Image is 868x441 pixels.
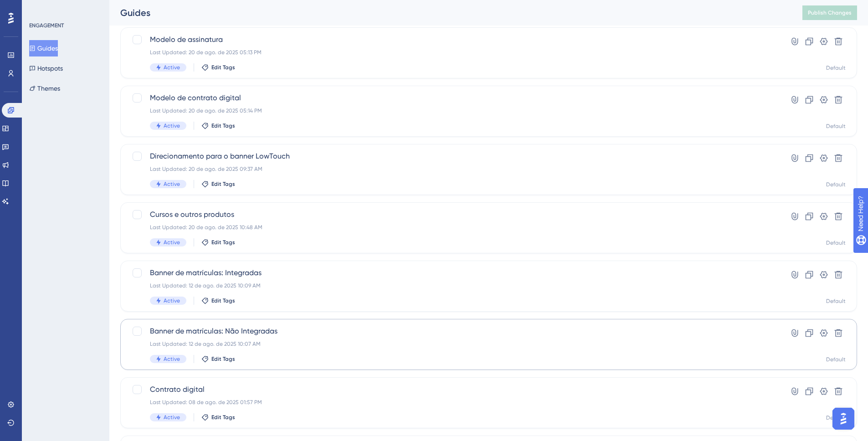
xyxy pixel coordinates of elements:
span: Banner de matrículas: Não Integradas [150,326,755,337]
div: Default [826,123,846,130]
button: Hotspots [29,60,63,77]
span: Cursos e outros produtos [150,209,755,220]
span: Active [164,64,180,71]
div: Default [826,356,846,363]
div: Last Updated: 20 de ago. de 2025 05:14 PM [150,107,755,114]
div: Default [826,297,846,305]
span: Active [164,122,180,129]
span: Direcionamento para o banner LowTouch [150,151,755,162]
span: Edit Tags [211,180,235,188]
span: Modelo de assinatura [150,34,755,45]
div: Default [826,239,846,246]
span: Edit Tags [211,414,235,421]
div: Default [826,64,846,72]
span: Publish Changes [808,9,852,16]
div: Guides [120,6,780,19]
iframe: UserGuiding AI Assistant Launcher [830,405,857,432]
span: Modelo de contrato digital [150,92,755,103]
button: Themes [29,80,60,97]
span: Edit Tags [211,64,235,71]
div: Last Updated: 08 de ago. de 2025 01:57 PM [150,399,755,406]
button: Edit Tags [201,122,235,129]
span: Banner de matrículas: Integradas [150,267,755,278]
button: Edit Tags [201,180,235,188]
span: Edit Tags [211,355,235,363]
button: Edit Tags [201,64,235,71]
button: Publish Changes [802,5,857,20]
div: Default [826,414,846,421]
div: Last Updated: 20 de ago. de 2025 10:48 AM [150,224,755,231]
span: Edit Tags [211,297,235,304]
button: Guides [29,40,58,56]
button: Edit Tags [201,297,235,304]
span: Contrato digital [150,384,755,395]
div: Last Updated: 12 de ago. de 2025 10:07 AM [150,340,755,348]
button: Edit Tags [201,239,235,246]
div: Last Updated: 20 de ago. de 2025 05:13 PM [150,49,755,56]
span: Active [164,355,180,363]
div: Last Updated: 20 de ago. de 2025 09:37 AM [150,165,755,173]
span: Edit Tags [211,122,235,129]
span: Edit Tags [211,239,235,246]
div: Default [826,181,846,188]
div: Last Updated: 12 de ago. de 2025 10:09 AM [150,282,755,289]
span: Need Help? [21,2,57,13]
span: Active [164,414,180,421]
span: Active [164,297,180,304]
button: Edit Tags [201,414,235,421]
div: ENGAGEMENT [29,22,64,29]
button: Edit Tags [201,355,235,363]
span: Active [164,180,180,188]
span: Active [164,239,180,246]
